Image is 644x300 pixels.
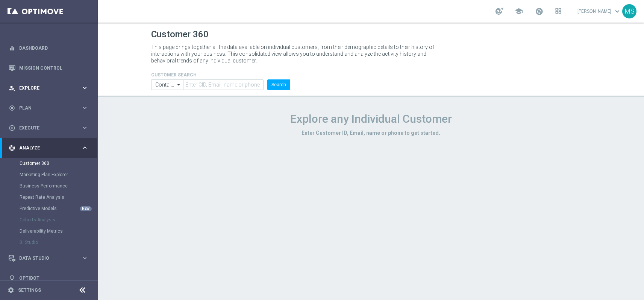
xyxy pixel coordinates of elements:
[8,45,89,51] button: equalizer Dashboard
[515,7,523,15] span: school
[267,79,290,90] button: Search
[175,80,183,90] i: arrow_drop_down
[20,180,97,192] div: Business Performance
[8,125,89,131] button: play_circle_outline Execute keyboard_arrow_right
[20,183,78,189] a: Business Performance
[20,203,97,214] div: Predictive Models
[20,169,97,180] div: Marketing Plan Explorer
[81,144,88,151] i: keyboard_arrow_right
[8,105,89,111] button: gps_fixed Plan keyboard_arrow_right
[9,255,81,262] div: Data Studio
[8,287,14,294] i: settings
[8,145,89,151] button: track_changes Analyze keyboard_arrow_right
[9,45,15,52] i: equalizer
[19,146,81,150] span: Analyze
[151,29,591,40] h1: Customer 360
[18,288,41,292] a: Settings
[9,38,88,58] div: Dashboard
[151,44,441,64] p: This page brings together all the data available on individual customers, from their demographic ...
[622,4,636,18] div: MS
[9,275,15,282] i: lightbulb
[9,105,81,111] div: Plan
[19,86,81,90] span: Explore
[9,125,15,131] i: play_circle_outline
[8,275,89,281] button: lightbulb Optibot
[9,58,88,78] div: Mission Control
[20,194,78,200] a: Repeat Rate Analysis
[19,58,88,78] a: Mission Control
[19,38,88,58] a: Dashboard
[9,105,15,111] i: gps_fixed
[9,145,81,151] div: Analyze
[20,214,97,225] div: Cohorts Analysis
[81,124,88,131] i: keyboard_arrow_right
[81,104,88,111] i: keyboard_arrow_right
[9,85,15,91] i: person_search
[20,225,97,237] div: Deliverability Metrics
[81,84,88,91] i: keyboard_arrow_right
[9,85,81,91] div: Explore
[20,237,97,248] div: BI Studio
[20,206,78,212] a: Predictive Models
[9,125,81,131] div: Execute
[577,6,622,17] a: [PERSON_NAME]keyboard_arrow_down
[151,72,290,78] h4: CUSTOMER SEARCH
[20,160,78,166] a: Customer 360
[19,126,81,130] span: Execute
[613,7,621,15] span: keyboard_arrow_down
[81,254,88,262] i: keyboard_arrow_right
[151,129,591,136] h3: Enter Customer ID, Email, name or phone to get started.
[19,256,81,260] span: Data Studio
[151,79,183,90] input: Contains
[9,145,15,151] i: track_changes
[20,228,78,234] a: Deliverability Metrics
[8,65,89,71] button: Mission Control
[151,112,591,126] h1: Explore any Individual Customer
[8,255,89,261] button: Data Studio keyboard_arrow_right
[80,206,92,211] div: NEW
[20,192,97,203] div: Repeat Rate Analysis
[20,158,97,169] div: Customer 360
[19,106,81,110] span: Plan
[20,172,78,178] a: Marketing Plan Explorer
[183,79,263,90] input: Enter CID, Email, name or phone
[19,268,88,288] a: Optibot
[8,85,89,91] button: person_search Explore keyboard_arrow_right
[9,268,88,288] div: Optibot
